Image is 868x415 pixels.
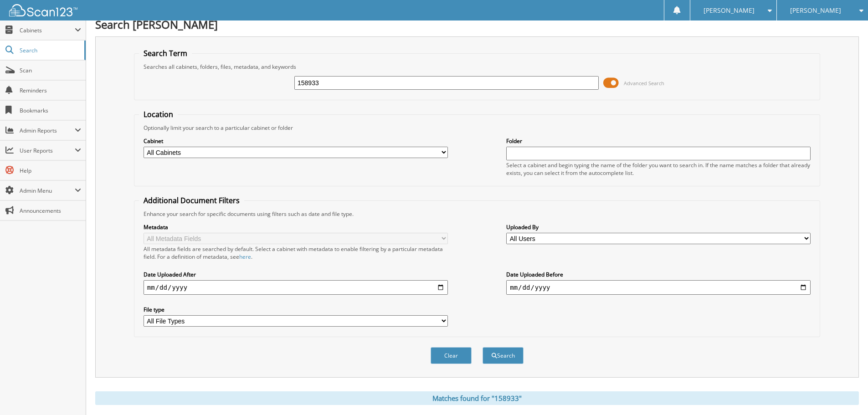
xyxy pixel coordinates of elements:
button: Search [483,347,524,364]
label: Cabinet [144,137,448,145]
div: Optionally limit your search to a particular cabinet or folder [139,124,815,132]
label: File type [144,306,448,313]
span: Scan [20,67,81,74]
span: Admin Menu [20,187,75,195]
span: [PERSON_NAME] [704,8,755,13]
input: end [506,280,811,295]
span: [PERSON_NAME] [790,8,841,13]
label: Date Uploaded After [144,271,448,278]
span: Bookmarks [20,107,81,114]
span: Help [20,167,81,174]
div: Select a cabinet and begin typing the name of the folder you want to search in. If the name match... [506,161,811,177]
label: Folder [506,137,811,145]
span: User Reports [20,147,75,154]
div: Enhance your search for specific documents using filters such as date and file type. [139,210,815,218]
img: scan123-logo-white.svg [9,4,77,16]
label: Metadata [144,223,448,231]
div: Matches found for "158933" [95,391,859,405]
iframe: Chat Widget [822,371,868,415]
a: here [239,253,251,261]
legend: Search Term [139,48,192,58]
legend: Additional Document Filters [139,195,244,205]
div: Searches all cabinets, folders, files, metadata, and keywords [139,63,815,71]
h1: Search [PERSON_NAME] [95,17,859,32]
span: Cabinets [20,26,75,34]
div: All metadata fields are searched by default. Select a cabinet with metadata to enable filtering b... [144,245,448,261]
span: Advanced Search [624,80,664,87]
span: Admin Reports [20,127,75,134]
label: Date Uploaded Before [506,271,811,278]
input: start [144,280,448,295]
span: Search [20,46,80,54]
span: Reminders [20,87,81,94]
label: Uploaded By [506,223,811,231]
button: Clear [431,347,472,364]
legend: Location [139,109,178,119]
span: Announcements [20,207,81,215]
